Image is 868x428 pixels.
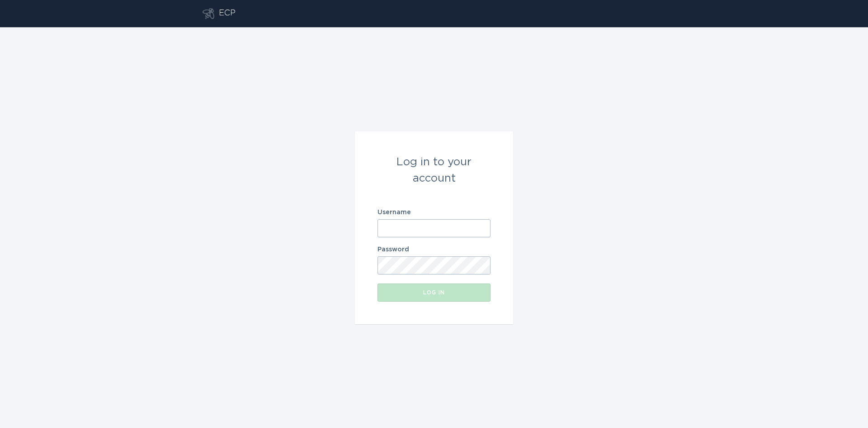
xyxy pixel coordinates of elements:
div: ECP [219,8,236,19]
div: Log in to your account [377,154,491,187]
button: Log in [377,284,491,302]
label: Username [377,209,491,216]
label: Password [377,246,491,253]
div: Log in [382,290,486,295]
button: Go to dashboard [203,8,214,19]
